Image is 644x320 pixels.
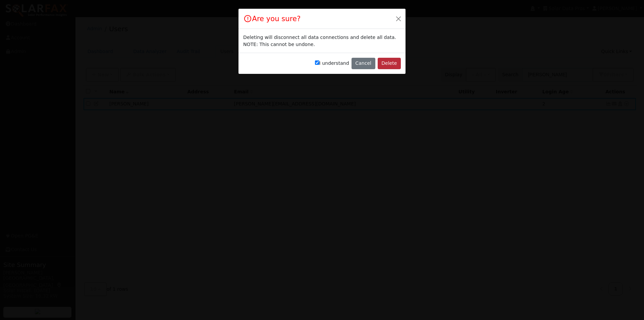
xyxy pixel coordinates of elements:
button: Delete [378,58,401,69]
div: Deleting will disconnect all data connections and delete all data. NOTE: This cannot be undone. [243,34,401,48]
button: Cancel [352,58,375,69]
button: Close [394,14,403,23]
input: I understand [315,60,319,65]
label: I understand [315,60,349,67]
h4: Are you sure? [243,13,301,24]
